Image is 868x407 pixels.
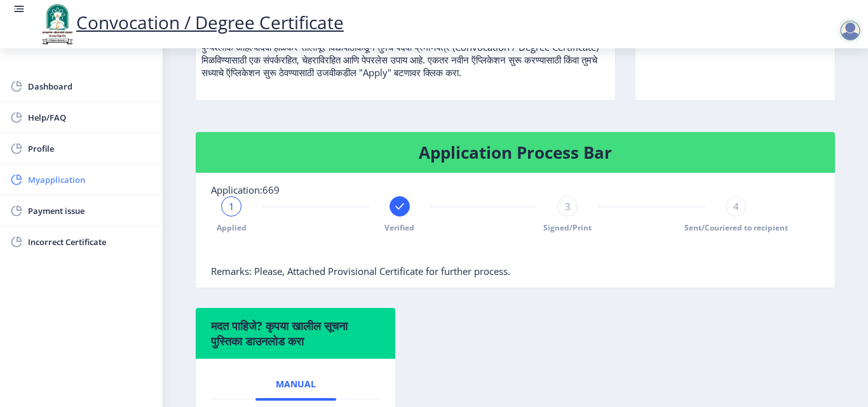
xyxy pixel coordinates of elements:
span: Applied [217,222,247,233]
span: Myapplication [28,172,153,187]
span: Verified [384,222,414,233]
span: Profile [28,141,153,156]
span: 1 [229,200,234,213]
span: Payment issue [28,203,153,218]
span: Remarks: Please, Attached Provisional Certificate for further process. [211,265,510,277]
span: Dashboard [28,79,153,94]
span: Sent/Couriered to recipient [684,222,788,233]
a: Manual [255,369,336,399]
span: Application:669 [211,183,280,196]
h4: Application Process Bar [211,142,820,163]
a: Convocation / Degree Certificate [38,10,344,34]
span: Help/FAQ [28,110,153,125]
span: Manual [276,379,316,389]
span: 4 [733,200,739,213]
span: Signed/Print [543,222,592,233]
h6: मदत पाहिजे? कृपया खालील सूचना पुस्तिका डाउनलोड करा [211,318,380,349]
span: 3 [565,200,571,213]
img: logo [38,3,76,46]
span: Incorrect Certificate [28,234,153,250]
